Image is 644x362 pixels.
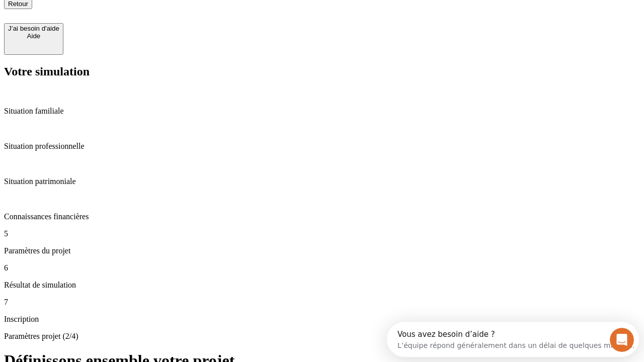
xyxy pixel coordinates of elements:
div: Aide [8,32,59,40]
p: Paramètres du projet [4,246,640,255]
iframe: Intercom live chat [610,328,634,352]
div: Ouvrir le Messenger Intercom [4,4,277,32]
div: J’ai besoin d'aide [8,25,59,32]
p: Résultat de simulation [4,281,640,290]
p: Situation patrimoniale [4,177,640,186]
p: Situation professionnelle [4,142,640,151]
h2: Votre simulation [4,65,640,78]
p: Paramètres projet (2/4) [4,332,640,341]
p: Situation familiale [4,107,640,116]
p: Connaissances financières [4,212,640,221]
p: 7 [4,298,640,307]
div: Vous avez besoin d’aide ? [11,9,248,17]
button: J’ai besoin d'aideAide [4,23,63,55]
p: Inscription [4,315,640,324]
div: L’équipe répond généralement dans un délai de quelques minutes. [11,17,248,27]
iframe: Intercom live chat discovery launcher [387,322,639,357]
p: 6 [4,263,640,273]
p: 5 [4,229,640,238]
